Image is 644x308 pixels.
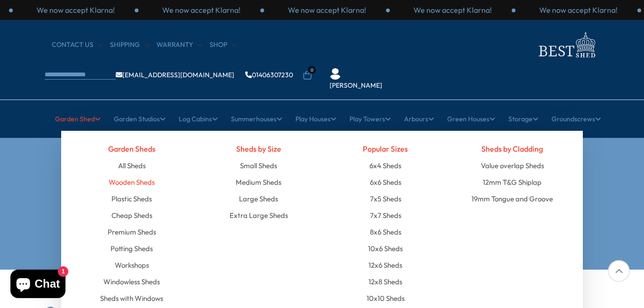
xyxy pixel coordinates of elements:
[414,5,492,15] p: We now accept Klarna!
[245,72,293,78] a: 01406307230
[114,107,166,131] a: Garden Studios
[456,140,569,157] h4: Sheds by Cladding
[118,157,146,174] a: All Sheds
[515,5,641,15] div: 2 / 3
[447,107,495,131] a: Green Houses
[236,174,281,190] a: Medium Sheds
[368,273,402,290] a: 12x8 Sheds
[481,157,544,174] a: Value overlap Sheds
[116,72,234,78] a: [EMAIL_ADDRESS][DOMAIN_NAME]
[350,107,391,131] a: Play Towers
[471,190,553,207] a: 19mm Tongue and Groove
[288,5,366,15] p: We now accept Klarna!
[37,5,115,15] p: We now accept Klarna!
[13,5,138,15] div: 1 / 3
[369,157,401,174] a: 6x4 Sheds
[533,29,599,60] img: logo
[404,107,434,131] a: Arbours
[52,40,103,50] a: CONTACT US
[55,107,101,131] a: Garden Shed
[240,157,277,174] a: Small Sheds
[75,140,188,157] h4: Garden Sheds
[210,40,237,50] a: Shop
[239,190,278,207] a: Large Sheds
[508,107,538,131] a: Storage
[103,273,160,290] a: Windowless Sheds
[162,5,240,15] p: We now accept Klarna!
[370,174,401,190] a: 6x6 Sheds
[330,81,382,91] a: [PERSON_NAME]
[483,174,542,190] a: 12mm T&G Shiplap
[390,5,515,15] div: 1 / 3
[230,207,288,224] a: Extra Large Sheds
[179,107,218,131] a: Log Cabins
[303,71,312,80] a: 0
[368,257,402,273] a: 12x6 Sheds
[8,270,68,300] inbox-online-store-chat: Shopify online store chat
[108,224,156,240] a: Premium Sheds
[370,224,401,240] a: 8x6 Sheds
[367,290,405,307] a: 10x10 Sheds
[138,5,264,15] div: 2 / 3
[368,240,403,257] a: 10x6 Sheds
[330,68,341,80] img: User Icon
[264,5,390,15] div: 3 / 3
[202,140,315,157] h4: Sheds by Size
[370,207,401,224] a: 7x7 Sheds
[110,40,149,50] a: Shipping
[100,290,163,307] a: Sheds with Windows
[552,107,601,131] a: Groundscrews
[115,257,149,273] a: Workshops
[109,174,155,190] a: Wooden Sheds
[110,240,153,257] a: Potting Sheds
[231,107,282,131] a: Summerhouses
[156,40,202,50] a: Warranty
[329,140,442,157] h4: Popular Sizes
[111,207,152,224] a: Cheap Sheds
[308,66,316,74] span: 0
[295,107,336,131] a: Play Houses
[111,190,152,207] a: Plastic Sheds
[539,5,617,15] p: We now accept Klarna!
[370,190,401,207] a: 7x5 Sheds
